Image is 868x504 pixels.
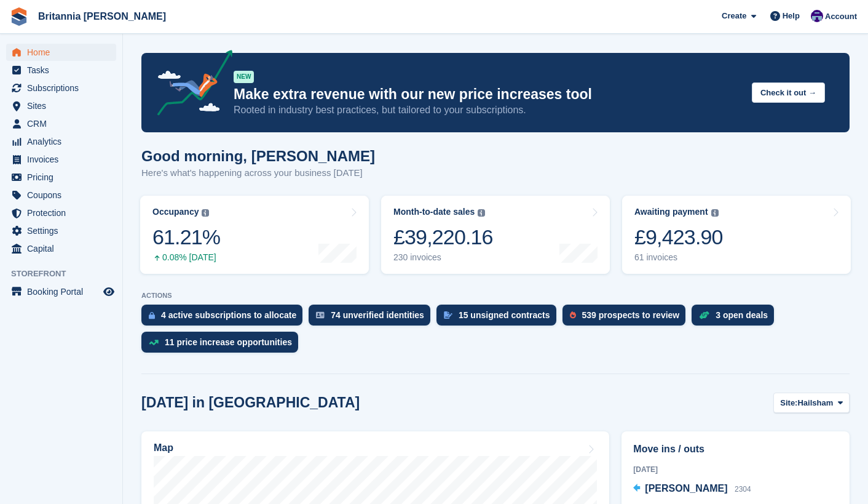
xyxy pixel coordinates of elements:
[716,310,768,320] div: 3 open deals
[780,397,797,409] span: Site:
[27,169,101,186] span: Pricing
[633,442,838,457] h2: Move ins / outs
[234,86,742,103] p: Make extra revenue with our new price increases tool
[6,186,116,204] a: menu
[152,252,220,263] div: 0.08% [DATE]
[154,442,173,454] h2: Map
[634,252,723,263] div: 61 invoices
[645,483,727,494] span: [PERSON_NAME]
[459,310,550,320] div: 15 unsigned contracts
[634,207,708,217] div: Awaiting payment
[309,305,436,332] a: 74 unverified identities
[478,209,485,217] img: icon-info-grey-7440780725fd019a000dd9b08b2336e03edf1995a4989e88bcd33f0948082b44.svg
[622,196,851,274] a: Awaiting payment £9,423.90 61 invoices
[152,207,199,217] div: Occupancy
[149,340,159,345] img: price_increase_opportunities-93ffe204e8149a01c8c9dc8f82e8f89637d9d84a8eef4429ea346261dce0b2c0.svg
[27,204,101,222] span: Protection
[140,196,369,274] a: Occupancy 61.21% 0.08% [DATE]
[6,151,116,168] a: menu
[27,62,101,79] span: Tasks
[699,311,709,319] img: deal-1b604bf984904fb50ccaf53a9ad4b4a5d6e5aea283cecdc64d6e3604feb123c2.svg
[331,310,424,320] div: 74 unverified identities
[27,133,101,150] span: Analytics
[633,464,838,475] div: [DATE]
[6,204,116,222] a: menu
[393,225,493,250] div: £39,220.16
[773,393,850,413] button: Site: Hailsham
[6,240,116,257] a: menu
[393,252,493,263] div: 230 invoices
[797,397,833,409] span: Hailsham
[444,311,452,319] img: contract_signature_icon-13c848040528278c33f63329250d36e43548de30e8caae1d1a13099fd9432cc5.svg
[6,62,116,79] a: menu
[10,7,28,26] img: stora-icon-8386f47178a22dfd0bd8f6a31ec36ba5ce8667c1dd55bd0f319d3a0aa187defe.svg
[234,71,254,83] div: NEW
[33,6,171,26] a: Britannia [PERSON_NAME]
[101,284,116,299] a: Preview store
[27,222,101,239] span: Settings
[11,268,122,280] span: Storefront
[27,283,101,300] span: Booking Portal
[735,485,751,494] span: 2304
[27,79,101,97] span: Subscriptions
[234,103,742,117] p: Rooted in industry best practices, but tailored to your subscriptions.
[27,44,101,61] span: Home
[161,310,296,320] div: 4 active subscriptions to allocate
[752,82,825,103] button: Check it out →
[6,169,116,186] a: menu
[634,225,723,250] div: £9,423.90
[6,79,116,97] a: menu
[633,481,751,497] a: [PERSON_NAME] 2304
[27,151,101,168] span: Invoices
[722,10,746,22] span: Create
[27,97,101,114] span: Sites
[141,166,375,180] p: Here's what's happening across your business [DATE]
[6,133,116,150] a: menu
[149,311,155,319] img: active_subscription_to_allocate_icon-d502201f5373d7db506a760aba3b589e785aa758c864c3986d89f69b8ff3...
[6,97,116,114] a: menu
[582,310,680,320] div: 539 prospects to review
[141,292,850,300] p: ACTIONS
[436,305,562,332] a: 15 unsigned contracts
[6,115,116,132] a: menu
[141,394,360,411] h2: [DATE] in [GEOGRAPHIC_DATA]
[202,209,209,217] img: icon-info-grey-7440780725fd019a000dd9b08b2336e03edf1995a4989e88bcd33f0948082b44.svg
[141,305,309,332] a: 4 active subscriptions to allocate
[165,337,292,347] div: 11 price increase opportunities
[692,305,780,332] a: 3 open deals
[711,209,719,217] img: icon-info-grey-7440780725fd019a000dd9b08b2336e03edf1995a4989e88bcd33f0948082b44.svg
[27,240,101,257] span: Capital
[381,196,610,274] a: Month-to-date sales £39,220.16 230 invoices
[147,50,233,120] img: price-adjustments-announcement-icon-8257ccfd72463d97f412b2fc003d46551f7dbcb40ab6d574587a9cd5c0d94...
[6,222,116,239] a: menu
[316,311,325,319] img: verify_identity-adf6edd0f0f0b5bbfe63781bf79b02c33cf7c696d77639b501bdc392416b5a36.svg
[570,311,576,319] img: prospect-51fa495bee0391a8d652442698ab0144808aea92771e9ea1ae160a38d050c398.svg
[783,10,800,22] span: Help
[562,305,692,332] a: 539 prospects to review
[27,115,101,132] span: CRM
[825,10,857,23] span: Account
[27,186,101,204] span: Coupons
[141,148,375,164] h1: Good morning, [PERSON_NAME]
[6,283,116,300] a: menu
[811,10,823,22] img: Cameron Ballard
[152,225,220,250] div: 61.21%
[141,332,304,359] a: 11 price increase opportunities
[6,44,116,61] a: menu
[393,207,475,217] div: Month-to-date sales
